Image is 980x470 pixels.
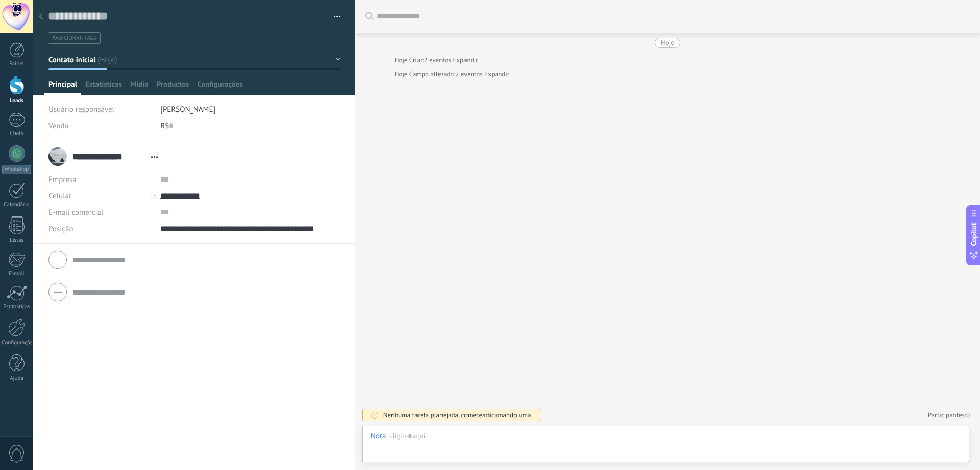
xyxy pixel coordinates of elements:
[160,105,215,115] span: [PERSON_NAME]
[48,204,103,220] button: E-mail comercial
[130,80,149,95] span: Mídia
[969,222,979,246] span: Copilot
[2,130,32,137] div: Chats
[2,165,31,174] div: WhatsApp
[48,121,68,131] span: Venda
[48,171,153,188] div: Empresa
[48,191,71,201] span: Celular
[85,80,122,95] span: Estatísticas
[2,202,32,208] div: Calendário
[966,411,970,419] span: 0
[48,101,153,118] div: Usuário responsável
[2,98,32,104] div: Leads
[2,271,32,277] div: E-mail
[383,411,531,419] div: Nenhuma tarefa planejada, comece
[661,38,674,48] div: Hoje
[157,80,189,95] span: Productos
[395,69,409,79] div: Hoje
[2,340,32,346] div: Configurações
[455,69,482,79] span: 2 eventos
[2,61,32,68] div: Painel
[482,411,531,419] span: adicionando uma
[2,304,32,310] div: Estatísticas
[52,35,96,42] span: #adicionar tags
[160,118,340,134] div: R$
[197,80,242,95] span: Configurações
[928,411,970,419] a: Participantes:0
[48,208,103,217] span: E-mail comercial
[395,69,510,79] div: Campo alterado:
[424,55,451,65] span: 2 eventos
[48,188,71,204] button: Celular
[395,55,409,65] div: Hoje
[484,69,509,79] a: Expandir
[48,220,153,237] div: Posição
[48,105,114,115] span: Usuário responsável
[395,55,478,65] div: Criar:
[48,80,77,95] span: Principal
[453,55,478,65] a: Expandir
[48,118,153,134] div: Venda
[48,225,73,233] span: Posição
[2,375,32,382] div: Ajuda
[386,431,387,441] span: :
[2,237,32,244] div: Listas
